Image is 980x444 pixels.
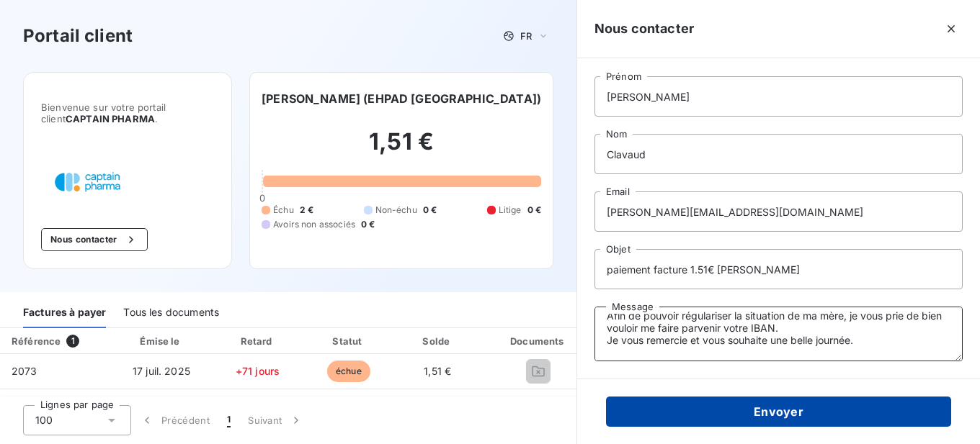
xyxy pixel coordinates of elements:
span: échue [327,361,370,382]
div: Documents [484,334,592,348]
span: Bienvenue sur votre portail client . [41,101,214,124]
span: Avoirs non associés [273,218,355,231]
span: Litige [499,204,522,217]
div: Retard [215,334,301,348]
div: Référence [12,335,61,347]
span: 1 [227,413,231,427]
span: 1,51 € [424,365,451,377]
button: 1 [218,405,239,435]
input: placeholder [594,76,963,117]
span: CAPTAIN PHARMA [66,113,155,124]
button: Envoyer [606,397,951,427]
input: placeholder [594,134,963,174]
h3: Portail client [23,23,133,49]
input: placeholder [594,249,963,289]
span: 100 [35,413,53,427]
h6: [PERSON_NAME] (EHPAD [GEOGRAPHIC_DATA]) [262,90,541,107]
span: 0 [259,192,265,204]
img: Company logo [41,159,133,205]
span: 1 [66,335,79,348]
button: Nous contacter [41,228,148,251]
span: 0 € [361,218,375,231]
div: Factures à payer [23,298,106,328]
button: Précédent [131,405,218,435]
span: 17 juil. 2025 [133,365,190,377]
div: Statut [306,334,391,348]
h2: 1,51 € [262,127,541,171]
span: 0 € [423,204,437,217]
span: FR [520,30,532,42]
h5: Nous contacter [594,19,694,39]
div: Émise le [114,334,208,348]
span: Non-échu [375,204,417,217]
span: 2073 [12,365,37,377]
span: +71 jours [236,365,280,377]
span: 0 € [527,204,541,217]
span: Échu [273,204,294,217]
input: placeholder [594,191,963,232]
div: Solde [396,334,478,348]
span: 2 € [300,204,313,217]
button: Suivant [239,405,312,435]
div: Tous les documents [123,298,219,328]
textarea: Bonjour, Afin de pouvoir régulariser la situation de ma mère, je vous prie de bien vouloir me fai... [594,307,963,361]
